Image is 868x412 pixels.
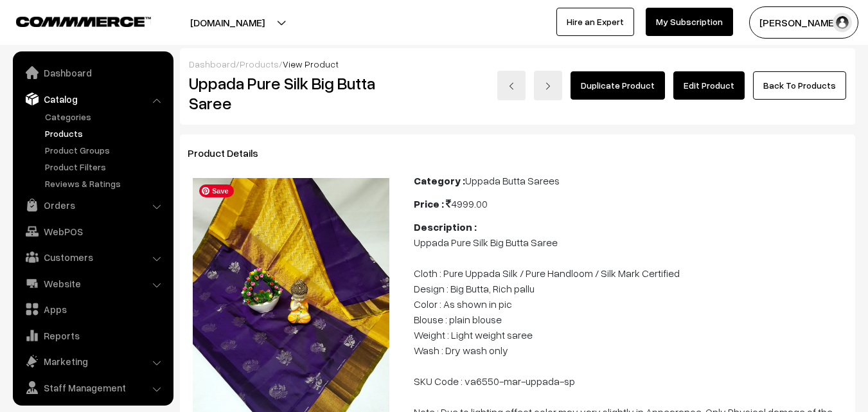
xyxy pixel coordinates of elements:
a: Edit Product [673,71,745,100]
a: Dashboard [189,58,236,69]
a: Products [240,58,279,69]
a: My Subscription [646,8,733,36]
button: [PERSON_NAME] [749,6,858,39]
span: Product Details [188,147,274,159]
a: Customers [16,246,169,269]
a: Dashboard [16,61,169,84]
b: Description : [414,220,477,233]
button: [DOMAIN_NAME] [145,6,310,39]
a: Duplicate Product [571,71,665,100]
a: WebPOS [16,220,169,243]
b: Price : [414,197,444,210]
a: Reviews & Ratings [42,177,169,190]
a: Marketing [16,350,169,373]
a: Website [16,272,169,295]
a: Back To Products [753,71,846,100]
b: Category : [414,174,465,187]
img: right-arrow.png [544,82,552,90]
img: COMMMERCE [16,17,151,26]
span: View Product [283,58,339,69]
div: Uppada Butta Sarees [414,173,847,188]
a: Categories [42,110,169,123]
a: COMMMERCE [16,13,128,28]
a: Products [42,127,169,140]
a: Orders [16,193,169,217]
div: / / [189,57,846,71]
img: left-arrow.png [508,82,515,90]
div: 4999.00 [414,196,847,211]
span: Save [199,184,234,197]
a: Product Groups [42,143,169,157]
a: Staff Management [16,376,169,399]
a: Catalog [16,87,169,111]
a: Product Filters [42,160,169,174]
img: user [833,13,852,32]
a: Apps [16,298,169,321]
a: Hire an Expert [556,8,634,36]
h2: Uppada Pure Silk Big Butta Saree [189,73,395,113]
a: Reports [16,324,169,347]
